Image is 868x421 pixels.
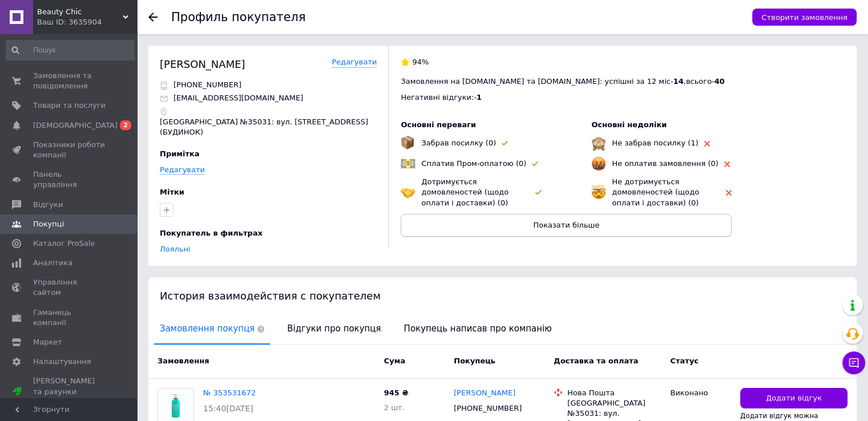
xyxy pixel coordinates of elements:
a: № 353531672 [203,388,256,397]
div: Нова Пошта [567,388,661,398]
img: rating-tag-type [532,161,538,167]
img: emoji [401,156,415,171]
span: 15:40[DATE] [203,404,253,413]
div: Повернутися назад [148,13,158,22]
span: Статус [670,357,699,365]
span: [PERSON_NAME] та рахунки [33,376,106,407]
span: Основні переваги [401,120,476,129]
span: Основні недоліки [591,120,667,129]
span: Панель управління [33,169,106,190]
span: Beauty Chic [37,7,123,17]
span: Замовлення на [DOMAIN_NAME] та [DOMAIN_NAME]: успішні за 12 міс - , всього - [401,77,724,86]
img: rating-tag-type [502,141,508,146]
div: Ваш ID: 3635904 [37,17,137,27]
span: [DEMOGRAPHIC_DATA] [33,120,118,131]
span: Не забрав посилку (1) [612,139,698,147]
span: Мітки [160,188,184,196]
span: Покупець [454,357,495,365]
div: Prom топ [33,397,106,407]
div: Виконано [670,388,731,398]
span: Налаштування [33,357,91,367]
h1: Профиль покупателя [171,10,306,24]
div: [PERSON_NAME] [160,57,245,71]
span: Відгуки [33,200,63,210]
span: 2 шт. [384,403,405,412]
a: Редагувати [160,165,205,175]
div: [PHONE_NUMBER] [451,401,524,416]
span: Замовлення [158,357,209,365]
p: [EMAIL_ADDRESS][DOMAIN_NAME] [173,93,303,103]
span: Товари та послуги [33,100,106,111]
img: emoji [591,136,606,151]
img: emoji [401,185,415,200]
img: emoji [401,136,414,149]
img: rating-tag-type [704,141,710,147]
span: Доставка та оплата [554,357,638,365]
span: Примітка [160,149,200,158]
img: Фото товару [158,393,193,420]
span: Не дотримується домовленостей (щодо оплати і доставки) (0) [612,177,699,207]
span: Аналітика [33,258,72,268]
img: rating-tag-type [535,190,542,195]
img: emoji [591,156,606,171]
span: Дотримується домовленостей (щодо оплати і доставки) (0) [421,177,508,207]
span: Маркет [33,337,62,347]
span: Сплатив Пром-оплатою (0) [421,159,526,168]
span: Управління сайтом [33,277,106,298]
span: Гаманець компанії [33,307,106,328]
a: Лояльні [160,245,191,253]
span: Додати відгук [766,393,822,404]
button: Чат з покупцем [842,351,865,374]
span: 2 [120,120,131,130]
a: [PERSON_NAME] [454,388,515,399]
span: Покупці [33,219,64,229]
img: rating-tag-type [726,190,732,196]
span: Створити замовлення [761,13,847,22]
span: 40 [714,77,725,86]
a: Редагувати [332,57,377,68]
span: Не оплатив замовлення (0) [612,159,718,168]
span: Показники роботи компанії [33,140,106,160]
span: 14 [673,77,683,86]
span: Негативні відгуки: - [401,93,477,102]
div: Покупатель в фильтрах [160,228,374,238]
span: Показати більше [533,221,599,229]
span: 94% [412,58,429,66]
button: Створити замовлення [752,9,857,26]
span: 945 ₴ [384,388,409,397]
span: Забрав посилку (0) [421,139,496,147]
span: История взаимодействия с покупателем [160,290,381,302]
input: Пошук [6,40,135,60]
span: Cума [384,357,405,365]
span: 1 [477,93,482,102]
button: Показати більше [401,214,732,237]
span: Відгуки про покупця [281,314,386,343]
p: [GEOGRAPHIC_DATA] №35031: вул. [STREET_ADDRESS] (БУДИНОК) [160,117,377,137]
span: Каталог ProSale [33,238,95,249]
span: Покупець написав про компанію [398,314,558,343]
span: Замовлення та повідомлення [33,71,106,91]
button: Додати відгук [740,388,847,409]
span: Замовлення покупця [154,314,270,343]
p: [PHONE_NUMBER] [173,80,241,90]
img: rating-tag-type [724,161,730,167]
img: emoji [591,185,606,200]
